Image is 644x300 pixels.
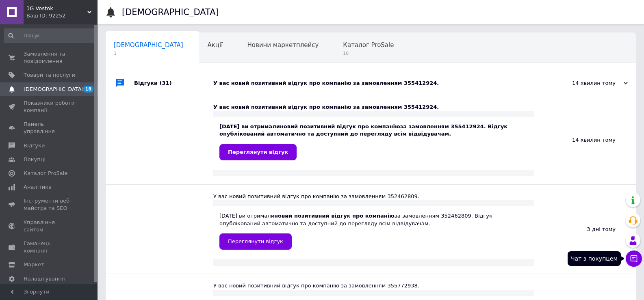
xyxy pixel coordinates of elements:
[26,12,98,19] div: Ваш ID: 92252
[208,41,223,49] span: Акції
[343,41,394,49] span: Каталог ProSale
[160,80,172,86] span: (31)
[24,86,84,93] span: [DEMOGRAPHIC_DATA]
[24,71,75,79] span: Товари та послуги
[213,104,534,111] div: У вас новий позитивний відгук про компанію за замовленням 355412924.
[219,233,292,250] a: Переглянути відгук
[24,99,75,114] span: Показники роботи компанії
[534,95,636,184] div: 14 хвилин тому
[228,238,283,244] span: Переглянути відгук
[343,50,394,56] span: 18
[122,7,219,17] h1: [DEMOGRAPHIC_DATA]
[24,240,75,255] span: Гаманець компанії
[24,156,46,163] span: Покупці
[274,213,395,219] b: новий позитивний відгук про компанію
[114,41,183,49] span: [DEMOGRAPHIC_DATA]
[213,80,546,87] div: У вас новий позитивний відгук про компанію за замовленням 355412924.
[213,193,534,200] div: У вас новий позитивний відгук про компанію за замовленням 352462809.
[247,41,319,49] span: Новини маркетплейсу
[134,71,213,95] div: Відгуки
[24,121,75,135] span: Панель управління
[83,86,93,93] span: 18
[534,185,636,274] div: 3 дні тому
[24,261,44,268] span: Маркет
[24,142,45,149] span: Відгуки
[626,250,642,267] button: Чат з покупцем
[568,251,621,266] div: Чат з покупцем
[213,282,534,289] div: У вас новий позитивний відгук про компанію за замовленням 355772938.
[24,197,75,212] span: Інструменти веб-майстра та SEO
[228,149,288,155] span: Переглянути відгук
[219,144,297,160] a: Переглянути відгук
[24,170,67,177] span: Каталог ProSale
[4,28,96,43] input: Пошук
[219,212,528,249] div: [DATE] ви отримали за замовленням 352462809. Відгук опублікований автоматично та доступний до пер...
[24,219,75,233] span: Управління сайтом
[24,275,65,283] span: Налаштування
[280,123,400,129] b: новий позитивний відгук про компанію
[546,80,628,87] div: 14 хвилин тому
[219,123,528,160] div: [DATE] ви отримали за замовленням 355412924. Відгук опублікований автоматично та доступний до пер...
[24,183,52,191] span: Аналітика
[24,50,75,65] span: Замовлення та повідомлення
[114,50,183,56] span: 1
[26,5,87,12] span: 3G Vostok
